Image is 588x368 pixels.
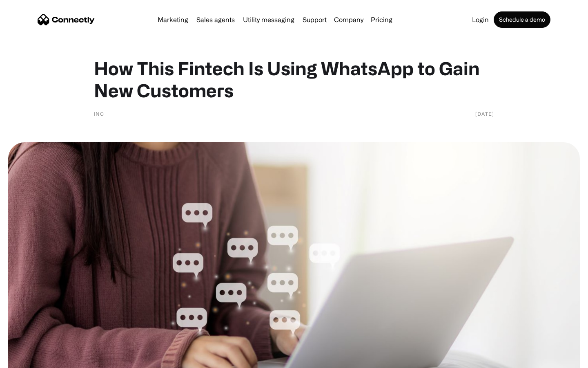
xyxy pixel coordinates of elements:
[367,16,396,23] a: Pricing
[494,11,550,28] a: Schedule a demo
[16,354,49,365] ul: Language list
[94,110,104,118] div: INC
[469,16,492,23] a: Login
[94,57,494,101] h1: How This Fintech Is Using WhatsApp to Gain New Customers
[334,14,363,25] div: Company
[154,16,192,23] a: Marketing
[240,16,298,23] a: Utility messaging
[475,110,494,118] div: [DATE]
[193,16,238,23] a: Sales agents
[299,16,330,23] a: Support
[8,354,49,365] aside: Language selected: English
